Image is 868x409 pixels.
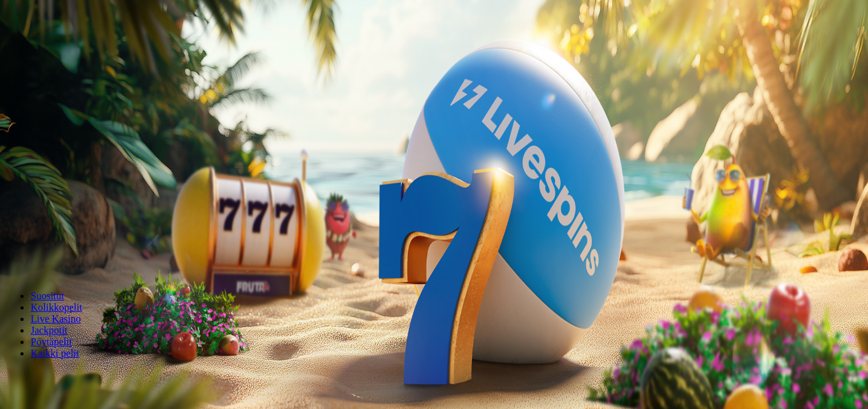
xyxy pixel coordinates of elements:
[5,269,863,359] nav: Lobby
[31,290,64,301] a: Suositut
[31,336,72,347] a: Pöytäpelit
[31,348,79,359] span: Kaikki pelit
[5,269,863,383] header: Lobby
[31,302,82,313] a: Kolikkopelit
[31,325,68,336] a: Jackpotit
[31,313,81,324] a: Live Kasino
